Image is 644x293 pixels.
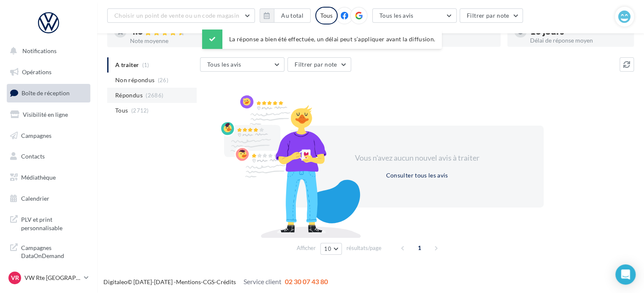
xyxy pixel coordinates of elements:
a: Contacts [5,148,92,165]
button: Au total [274,8,311,23]
span: Campagnes [21,132,51,139]
span: Calendrier [21,195,49,202]
div: 4.6 [130,27,227,36]
a: Campagnes DataOnDemand [5,239,92,263]
span: Médiathèque [21,174,56,181]
a: Opérations [5,63,92,81]
span: Non répondus [115,76,154,84]
div: Tous [315,7,338,24]
button: Tous les avis [372,8,457,23]
div: Délai de réponse moyen [530,38,627,43]
a: PLV et print personnalisable [5,210,92,235]
span: 1 [413,241,426,255]
a: Calendrier [5,190,92,207]
a: Crédits [216,278,236,285]
p: VW Rte [GEOGRAPHIC_DATA] [24,274,81,282]
span: Répondus [115,91,143,99]
div: Vous n'avez aucun nouvel avis à traiter [344,153,490,164]
div: Taux de réponse [397,38,494,43]
span: Tous [115,106,128,115]
button: Filtrer par note [460,8,523,23]
span: Boîte de réception [22,89,70,97]
button: Choisir un point de vente ou un code magasin [107,8,255,23]
span: Notifications [22,47,57,54]
button: Au total [260,8,311,23]
a: Digitaleo [103,278,127,285]
span: 02 30 07 43 80 [285,277,328,285]
span: Afficher [297,244,316,252]
a: Visibilité en ligne [5,106,92,124]
div: La réponse a bien été effectuée, un délai peut s’appliquer avant la diffusion. [202,30,442,49]
span: Visibilité en ligne [23,111,68,118]
span: Tous les avis [379,12,414,19]
button: Notifications [5,42,89,60]
span: VR [11,274,19,282]
span: © [DATE]-[DATE] - - - [103,278,328,285]
div: Open Intercom Messenger [615,264,636,285]
div: 16 jours [530,27,627,36]
a: VR VW Rte [GEOGRAPHIC_DATA] [7,270,90,286]
a: Médiathèque [5,169,92,186]
a: Boîte de réception [5,84,92,102]
span: résultats/page [346,244,382,252]
span: Service client [244,277,281,285]
span: 10 [324,245,331,252]
span: Contacts [21,153,45,160]
div: Note moyenne [130,38,227,44]
a: Campagnes [5,127,92,145]
span: (2712) [131,107,149,114]
span: (26) [158,77,168,83]
a: Mentions [176,278,201,285]
button: Filtrer par note [287,57,351,72]
button: Tous les avis [200,57,284,72]
span: PLV et print personnalisable [21,214,87,232]
button: Consulter tous les avis [382,170,451,180]
span: Opérations [22,68,51,75]
span: Tous les avis [207,61,241,68]
a: CGS [203,278,214,285]
span: (2686) [146,92,163,99]
span: Campagnes DataOnDemand [21,242,87,260]
span: Choisir un point de vente ou un code magasin [114,12,239,19]
button: 10 [320,243,342,255]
